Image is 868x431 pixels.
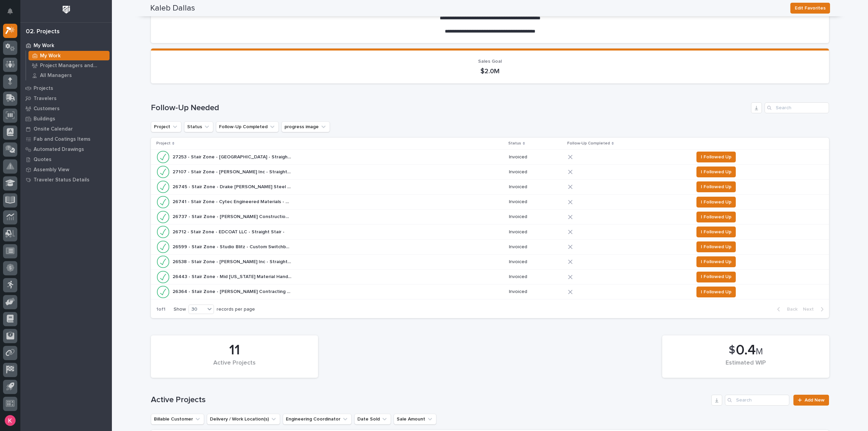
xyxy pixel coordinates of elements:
[162,359,307,374] div: Active Projects
[790,3,830,14] button: Edit Favorites
[478,59,502,64] span: Sales Goal
[509,244,563,250] p: Invoiced
[795,4,826,12] span: Edit Favorites
[26,28,60,36] div: 02. Projects
[696,241,736,252] button: I Followed Up
[40,73,72,79] p: All Managers
[354,414,391,425] button: Date Sold
[20,83,112,93] a: Projects
[20,114,112,124] a: Buildings
[765,102,829,113] input: Search
[701,228,731,236] span: I Followed Up
[189,306,205,313] div: 30
[696,166,736,177] button: I Followed Up
[736,343,756,357] span: 0.4
[26,61,112,70] a: Project Managers and Engineers
[34,106,60,112] p: Customers
[151,395,709,405] h1: Active Projects
[696,256,736,267] button: I Followed Up
[509,229,563,235] p: Invoiced
[567,140,610,147] p: Follow-Up Completed
[34,136,91,142] p: Fab and Coatings Items
[509,274,563,280] p: Invoiced
[207,414,280,425] button: Delivery / Work Location(s)
[20,175,112,185] a: Traveler Status Details
[184,121,213,132] button: Status
[217,307,255,312] p: records per page
[173,183,293,190] p: 26745 - Stair Zone - Drake Williams Steel - Custom Crossovers
[20,144,112,154] a: Automated Drawings
[696,212,736,222] button: I Followed Up
[173,273,293,280] p: 26443 - Stair Zone - Mid Florida Material Handlig - Straight Stair - Mania
[40,63,107,69] p: Project Managers and Engineers
[173,213,293,220] p: 26737 - Stair Zone - [PERSON_NAME] Construction - Straight Stair
[156,140,171,147] p: Project
[696,287,736,297] button: I Followed Up
[60,3,73,16] img: Workspace Logo
[151,103,748,113] h1: Follow-Up Needed
[151,414,204,425] button: Billable Customer
[40,53,61,59] p: My Work
[151,121,181,132] button: Project
[151,285,829,299] tr: 26364 - Stair Zone - [PERSON_NAME] Contracting LLC - Straight Stair [GEOGRAPHIC_DATA]26364 - Stai...
[701,243,731,251] span: I Followed Up
[696,152,736,162] button: I Followed Up
[756,347,763,356] span: M
[701,258,731,266] span: I Followed Up
[8,8,17,19] div: Notifications
[151,301,171,318] p: 1 of 1
[793,395,829,406] a: Add New
[34,126,73,132] p: Onsite Calendar
[725,395,789,406] input: Search
[26,51,112,60] a: My Work
[20,93,112,103] a: Travelers
[281,121,330,132] button: progress image
[772,306,800,312] button: Back
[20,154,112,164] a: Quotes
[800,306,829,312] button: Next
[34,146,84,153] p: Automated Drawings
[701,213,731,221] span: I Followed Up
[151,164,829,179] tr: 27107 - Stair Zone - [PERSON_NAME] Inc - Straight Stair - NF Eggs27107 - Stair Zone - [PERSON_NAM...
[509,259,563,265] p: Invoiced
[151,224,829,239] tr: 26712 - Stair Zone - EDCOAT LLC - Straight Stair -26712 - Stair Zone - EDCOAT LLC - Straight Stai...
[701,288,731,296] span: I Followed Up
[509,214,563,220] p: Invoiced
[151,150,829,164] tr: 27253 - Stair Zone - [GEOGRAPHIC_DATA] - Straight Stairs27253 - Stair Zone - [GEOGRAPHIC_DATA] - ...
[26,71,112,80] a: All Managers
[701,153,731,161] span: I Followed Up
[173,228,286,235] p: 26712 - Stair Zone - EDCOAT LLC - Straight Stair -
[696,227,736,237] button: I Followed Up
[696,197,736,208] button: I Followed Up
[173,288,293,295] p: 26364 - Stair Zone - Purcell Contracting LLC - Straight Stair Radius Landing
[34,167,69,173] p: Assembly View
[509,289,563,295] p: Invoiced
[508,140,521,147] p: Status
[174,307,186,312] p: Show
[159,67,821,75] p: $2.0M
[509,184,563,190] p: Invoiced
[696,272,736,282] button: I Followed Up
[803,306,818,312] span: Next
[150,3,195,13] h2: Kaleb Dallas
[173,168,293,175] p: 27107 - Stair Zone - HA Dorsten Inc - Straight Stair - NF Eggs
[509,154,563,160] p: Invoiced
[283,414,352,425] button: Engineering Coordinator
[783,306,797,312] span: Back
[173,153,293,160] p: 27253 - Stair Zone - Maplewood Academy - Straight Stairs
[701,198,731,206] span: I Followed Up
[394,414,436,425] button: Sale Amount
[20,124,112,134] a: Onsite Calendar
[34,85,53,92] p: Projects
[173,198,293,205] p: 26741 - Stair Zone - Cytec Engineered Materials - Custom Crossover
[34,157,52,163] p: Quotes
[173,258,293,265] p: 26538 - Stair Zone - [PERSON_NAME] Inc - Straight Stair
[696,181,736,192] button: I Followed Up
[34,96,57,102] p: Travelers
[34,177,90,183] p: Traveler Status Details
[20,134,112,144] a: Fab and Coatings Items
[701,183,731,191] span: I Followed Up
[34,116,55,122] p: Buildings
[34,43,54,49] p: My Work
[509,169,563,175] p: Invoiced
